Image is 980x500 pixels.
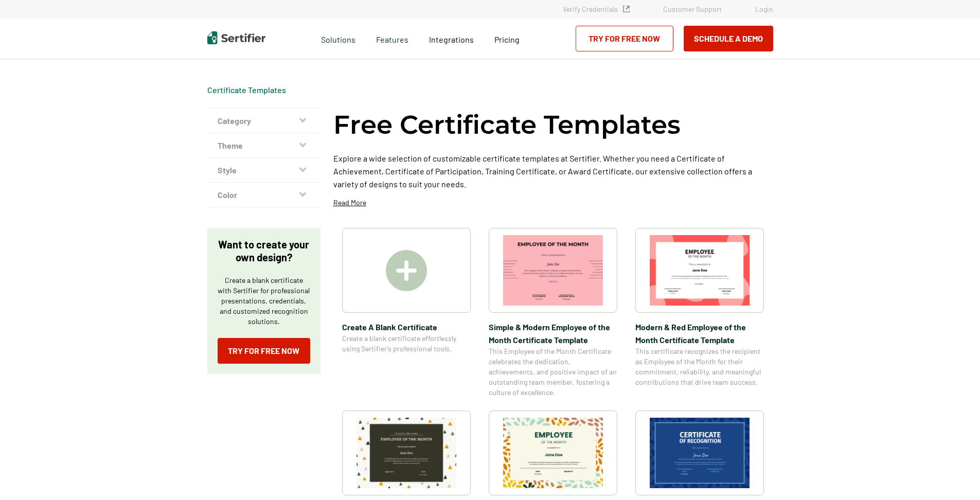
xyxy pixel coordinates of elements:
[218,275,310,327] p: Create a blank certificate with Sertifier for professional presentations, credentials, and custom...
[650,235,750,306] img: Modern & Red Employee of the Month Certificate Template
[635,346,764,387] span: This certificate recognizes the recipient as Employee of the Month for their commitment, reliabil...
[386,250,427,291] img: Create A Blank Certificate
[321,32,355,45] span: Solutions
[207,133,320,158] button: Theme
[333,152,773,190] p: Explore a wide selection of customizable certificate templates at Sertifier. Whether you need a C...
[755,5,773,13] a: Login
[494,34,520,44] span: Pricing
[342,333,471,354] span: Create a blank certificate effortlessly using Sertifier’s professional tools.
[576,26,673,51] a: Try for Free Now
[489,320,617,346] span: Simple & Modern Employee of the Month Certificate Template
[342,320,471,333] span: Create A Blank Certificate
[635,228,764,398] a: Modern & Red Employee of the Month Certificate TemplateModern & Red Employee of the Month Certifi...
[207,158,320,183] button: Style
[333,108,681,141] h1: Free Certificate Templates
[218,238,310,264] p: Want to create your own design?
[503,235,603,306] img: Simple & Modern Employee of the Month Certificate Template
[333,198,366,208] p: Read More
[207,31,265,44] img: Sertifier | Digital Credentialing Platform
[207,85,286,95] div: Breadcrumb
[207,183,320,207] button: Color
[663,5,722,13] a: Customer Support
[623,6,630,12] img: Verified
[207,85,286,95] a: Certificate Templates
[207,85,286,95] span: Certificate Templates
[503,418,603,488] img: Simple and Patterned Employee of the Month Certificate Template
[635,320,764,346] span: Modern & Red Employee of the Month Certificate Template
[489,346,617,398] span: This Employee of the Month Certificate celebrates the dedication, achievements, and positive impa...
[650,418,750,488] img: Modern Dark Blue Employee of the Month Certificate Template
[494,32,520,45] a: Pricing
[563,5,630,13] a: Verify Credentials
[207,109,320,133] button: Category
[489,228,617,398] a: Simple & Modern Employee of the Month Certificate TemplateSimple & Modern Employee of the Month C...
[429,34,474,44] span: Integrations
[429,32,474,45] a: Integrations
[357,418,456,488] img: Simple & Colorful Employee of the Month Certificate Template
[218,338,310,364] a: Try for Free Now
[376,32,408,45] span: Features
